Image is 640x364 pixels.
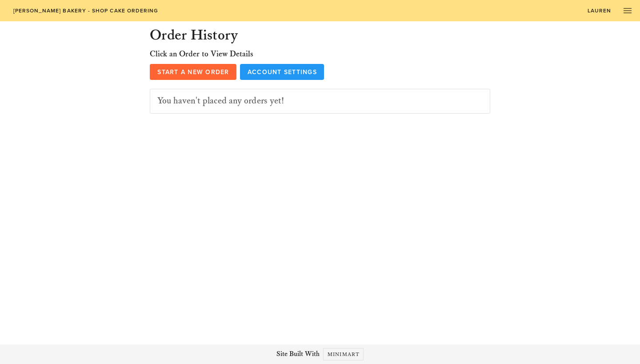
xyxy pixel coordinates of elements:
a: Account Settings [240,64,324,80]
span: Account Settings [247,68,317,76]
h2: You haven't placed any orders yet! [157,96,483,106]
span: Minimart [327,351,360,358]
a: Start a New Order [150,64,236,80]
span: Lauren [587,8,612,14]
a: [PERSON_NAME] Bakery - Shop Cake Ordering [7,4,164,17]
h2: Order History [150,27,490,44]
a: Lauren [582,4,617,17]
span: [PERSON_NAME] Bakery - Shop Cake Ordering [12,8,158,14]
span: Start a New Order [157,68,229,76]
a: Minimart [323,348,364,360]
h3: Click an Order to View Details [150,48,490,60]
span: Site Built With [276,349,320,360]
